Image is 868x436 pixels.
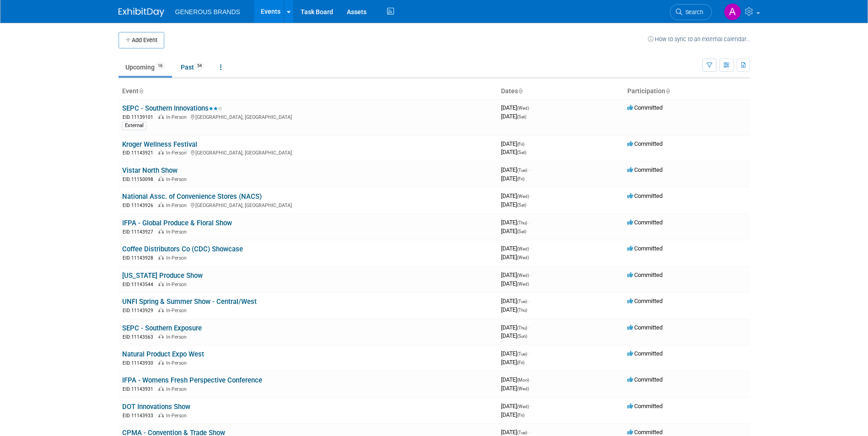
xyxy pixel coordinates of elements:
[166,255,189,261] span: In-Person
[530,104,532,111] span: -
[166,413,189,419] span: In-Person
[123,229,157,234] span: EID: 11143927
[122,376,262,384] a: IFPA - Womens Fresh Perspective Conference
[501,192,532,199] span: [DATE]
[166,308,189,314] span: In-Person
[123,115,157,120] span: EID: 11139101
[517,220,527,225] span: (Thu)
[166,334,189,340] span: In-Person
[166,114,189,120] span: In-Person
[627,219,663,226] span: Committed
[501,201,526,208] span: [DATE]
[122,113,494,121] div: [GEOGRAPHIC_DATA], [GEOGRAPHIC_DATA]
[122,166,178,175] a: Vistar North Show
[517,413,524,418] span: (Fri)
[517,106,529,111] span: (Wed)
[122,122,146,130] div: External
[530,192,532,199] span: -
[119,8,164,17] img: ExhibitDay
[517,273,529,278] span: (Wed)
[123,308,157,313] span: EID: 11143929
[724,3,741,21] img: Astrid Aguayo
[158,360,164,365] img: In-Person Event
[123,150,157,155] span: EID: 11143921
[119,58,172,76] a: Upcoming16
[501,350,530,357] span: [DATE]
[155,63,165,69] span: 16
[166,386,189,392] span: In-Person
[627,429,663,436] span: Committed
[665,87,670,95] a: Sort by Participation Type
[627,376,663,383] span: Committed
[158,282,164,286] img: In-Person Event
[501,280,529,287] span: [DATE]
[518,87,523,95] a: Sort by Start Date
[122,219,232,227] a: IFPA - Global Produce & Floral Show
[497,84,624,99] th: Dates
[166,150,189,156] span: In-Person
[123,335,157,340] span: EID: 11143563
[501,429,530,436] span: [DATE]
[501,385,529,392] span: [DATE]
[517,142,524,147] span: (Fri)
[670,4,712,20] a: Search
[166,360,189,366] span: In-Person
[501,166,530,173] span: [DATE]
[528,298,530,304] span: -
[517,351,527,356] span: (Tue)
[517,334,527,339] span: (Sun)
[526,140,527,147] span: -
[627,140,663,147] span: Committed
[528,429,530,436] span: -
[517,378,529,383] span: (Mon)
[517,246,529,251] span: (Wed)
[175,8,240,16] span: GENEROUS BRANDS
[517,229,526,234] span: (Sat)
[158,413,164,417] img: In-Person Event
[166,229,189,235] span: In-Person
[501,306,527,313] span: [DATE]
[122,403,190,411] a: DOT Innovations Show
[517,430,527,435] span: (Tue)
[158,150,164,154] img: In-Person Event
[122,245,243,253] a: Coffee Distributors Co (CDC) Showcase
[528,324,530,331] span: -
[158,308,164,312] img: In-Person Event
[119,32,164,48] button: Add Event
[158,114,164,119] img: In-Person Event
[517,255,529,260] span: (Wed)
[517,404,529,409] span: (Wed)
[158,255,164,260] img: In-Person Event
[517,114,526,119] span: (Sat)
[517,386,529,391] span: (Wed)
[158,202,164,207] img: In-Person Event
[501,271,532,278] span: [DATE]
[501,359,524,366] span: [DATE]
[158,176,164,181] img: In-Person Event
[530,245,532,252] span: -
[501,113,526,120] span: [DATE]
[158,386,164,391] img: In-Person Event
[123,361,157,366] span: EID: 11143930
[123,282,157,287] span: EID: 11143544
[123,203,157,208] span: EID: 11143926
[627,166,663,173] span: Committed
[122,350,204,358] a: Natural Product Expo West
[501,298,530,304] span: [DATE]
[123,413,157,418] span: EID: 11143933
[122,201,494,209] div: [GEOGRAPHIC_DATA], [GEOGRAPHIC_DATA]
[501,403,532,409] span: [DATE]
[122,192,262,201] a: National Assc. of Convenience Stores (NACS)
[123,255,157,261] span: EID: 11143928
[501,140,527,147] span: [DATE]
[627,104,663,111] span: Committed
[501,254,529,261] span: [DATE]
[501,175,524,182] span: [DATE]
[122,271,203,280] a: [US_STATE] Produce Show
[122,324,202,332] a: SEPC - Southern Exposure
[166,176,189,182] span: In-Person
[122,298,257,306] a: UNFI Spring & Summer Show - Central/West
[119,84,497,99] th: Event
[627,192,663,199] span: Committed
[123,387,157,392] span: EID: 11143931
